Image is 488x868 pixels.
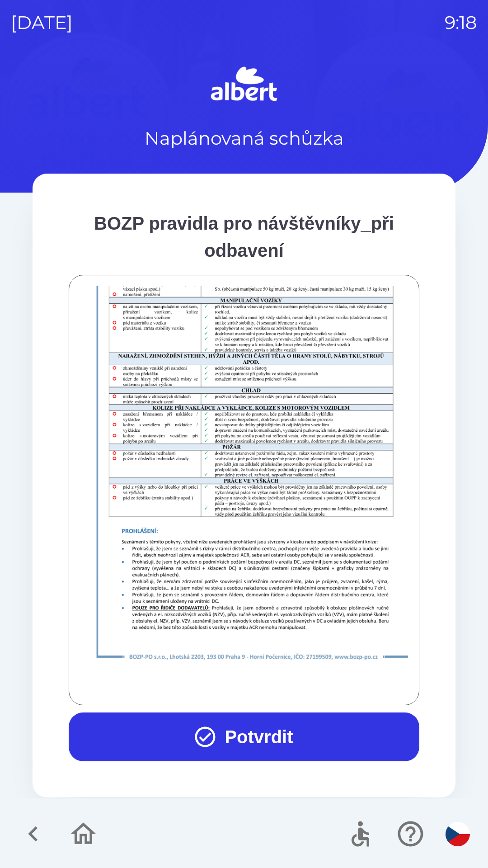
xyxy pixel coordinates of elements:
p: [DATE] [11,9,73,36]
img: cs flag [446,822,470,846]
p: Naplánovaná schůzka [145,125,344,152]
img: t5iKY4Cocv4gECBCogIEgBgIECBAgQIAAAQIEDAQNECBAgAABAgQIECCwAh4EVRAgQIAAAQIECBAg4EHQAAECBAgQIECAAAEC... [80,173,431,669]
img: Logo [33,63,455,107]
button: Potvrdit [69,712,419,761]
div: BOZP pravidla pro návštěvníky_při odbavení [69,210,419,264]
p: 9:18 [445,9,477,36]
